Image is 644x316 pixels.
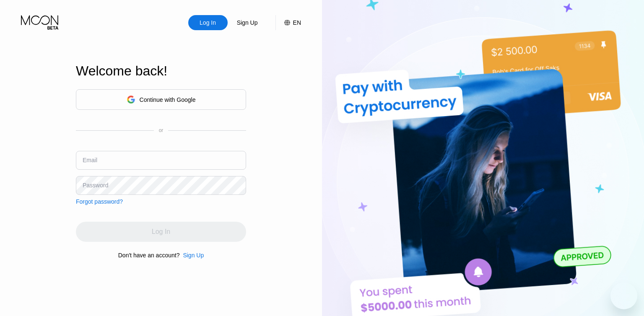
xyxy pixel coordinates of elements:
[83,157,97,163] div: Email
[275,15,301,30] div: EN
[179,252,204,259] div: Sign Up
[228,15,267,30] div: Sign Up
[83,182,108,189] div: Password
[76,198,123,205] div: Forgot password?
[159,127,164,133] div: or
[199,18,217,27] div: Log In
[76,89,246,110] div: Continue with Google
[118,252,180,259] div: Don't have an account?
[188,15,228,30] div: Log In
[140,96,196,103] div: Continue with Google
[610,282,637,309] iframe: Button to launch messaging window
[293,19,301,26] div: EN
[183,252,204,259] div: Sign Up
[76,63,246,79] div: Welcome back!
[236,18,259,27] div: Sign Up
